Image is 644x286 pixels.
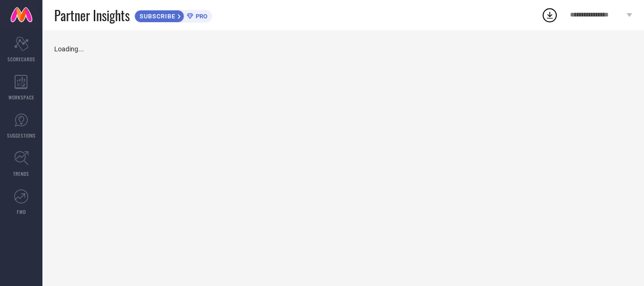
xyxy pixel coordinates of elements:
[541,7,558,24] div: Open download list
[135,13,178,20] span: SUBSCRIBE
[7,132,36,139] span: SUGGESTIONS
[13,170,29,177] span: TRENDS
[17,208,26,215] span: FWD
[193,13,207,20] span: PRO
[8,94,34,101] span: WORKSPACE
[54,45,84,53] span: Loading...
[54,6,130,25] span: Partner Insights
[8,56,35,63] span: SCORECARDS
[134,8,212,23] a: SUBSCRIBEPRO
